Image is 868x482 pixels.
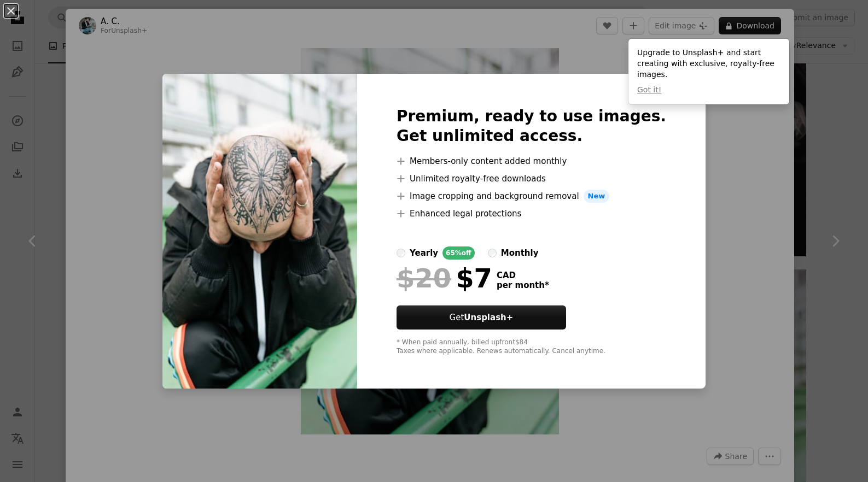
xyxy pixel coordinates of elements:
img: premium_photo-1708633113308-b69ed3b03a0a [162,74,357,389]
strong: Unsplash+ [464,313,513,322]
li: Unlimited royalty-free downloads [397,172,666,185]
button: GetUnsplash+ [397,305,566,330]
button: Got it! [637,85,661,96]
div: monthly [501,246,539,260]
div: $7 [397,264,492,292]
span: per month * [497,280,549,290]
li: Members-only content added monthly [397,155,666,168]
div: yearly [410,246,438,260]
span: $20 [397,264,451,292]
div: 65% off [442,246,475,260]
span: CAD [497,271,549,280]
li: Image cropping and background removal [397,190,666,203]
input: yearly65%off [397,249,405,257]
input: monthly [488,249,497,257]
h2: Premium, ready to use images. Get unlimited access. [397,107,666,146]
div: * When paid annually, billed upfront $84 Taxes where applicable. Renews automatically. Cancel any... [397,338,666,356]
div: Upgrade to Unsplash+ and start creating with exclusive, royalty-free images. [628,39,789,104]
span: New [584,190,610,203]
li: Enhanced legal protections [397,207,666,220]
